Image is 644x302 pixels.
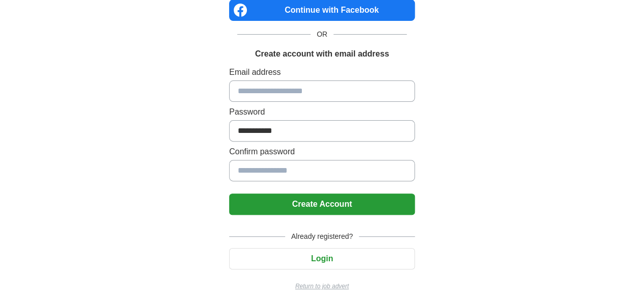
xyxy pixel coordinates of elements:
[229,66,415,78] label: Email address
[311,29,333,40] span: OR
[229,146,415,158] label: Confirm password
[285,231,359,242] span: Already registered?
[229,282,415,291] a: Return to job advert
[255,48,389,60] h1: Create account with email address
[229,106,415,118] label: Password
[229,254,415,263] a: Login
[229,194,415,215] button: Create Account
[229,248,415,269] button: Login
